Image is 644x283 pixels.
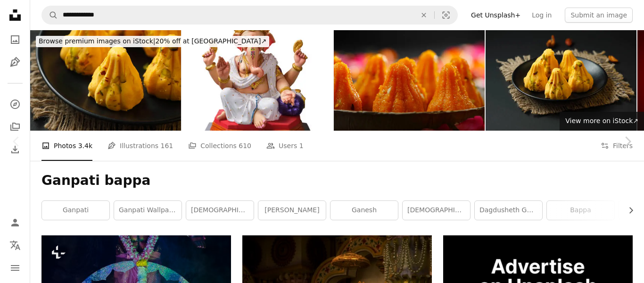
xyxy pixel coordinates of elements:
[622,201,633,220] button: scroll list to the right
[188,131,251,161] a: Collections 610
[526,8,557,23] a: Log in
[6,95,25,114] a: Explore
[182,30,333,131] img: Hindu God Ganesha on white background, Ganesha Idol. Ganesh festival.
[239,141,251,151] span: 610
[611,96,644,187] a: Next
[413,6,434,24] button: Clear
[601,131,633,161] button: Filters
[6,30,25,49] a: Photos
[334,30,485,131] img: Indian sweet food Boondi Modak
[30,30,275,53] a: Browse premium images on iStock|20% off at [GEOGRAPHIC_DATA]↗
[258,201,326,220] a: [PERSON_NAME]
[6,53,25,72] a: Illustrations
[486,30,636,131] img: Indian sweet food Modak
[39,37,155,45] span: Browse premium images on iStock |
[161,141,173,151] span: 161
[330,201,398,220] a: ganesh
[475,201,542,220] a: dagdusheth ganpati
[30,30,181,131] img: Indian sweet food Modak
[435,6,457,24] button: Visual search
[186,201,254,220] a: [DEMOGRAPHIC_DATA]
[107,131,173,161] a: Illustrations 161
[41,6,458,25] form: Find visuals sitewide
[565,8,633,23] button: Submit an image
[299,141,304,151] span: 1
[42,6,58,24] button: Search Unsplash
[560,112,644,131] a: View more on iStock↗
[114,201,182,220] a: ganpati wallpaper
[547,201,614,220] a: bappa
[403,201,470,220] a: [DEMOGRAPHIC_DATA]
[6,236,25,255] button: Language
[42,201,109,220] a: ganpati
[41,172,633,189] h1: Ganpati bappa
[39,37,266,45] span: 20% off at [GEOGRAPHIC_DATA] ↗
[565,117,638,125] span: View more on iStock ↗
[6,213,25,232] a: Log in / Sign up
[465,8,526,23] a: Get Unsplash+
[266,131,304,161] a: Users 1
[6,258,25,277] button: Menu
